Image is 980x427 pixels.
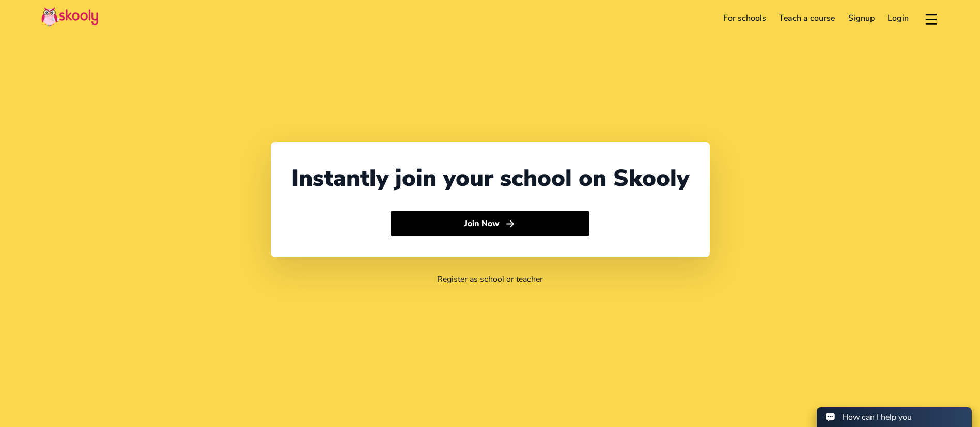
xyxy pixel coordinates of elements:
button: menu outline [924,10,939,27]
a: Login [881,10,916,26]
a: Register as school or teacher [437,274,543,285]
ion-icon: arrow forward outline [505,218,516,229]
div: Instantly join your school on Skooly [291,163,689,194]
a: For schools [717,10,773,26]
img: Skooly [41,7,98,27]
button: Join Nowarrow forward outline [391,211,589,236]
a: Teach a course [772,10,842,26]
a: Signup [842,10,881,26]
